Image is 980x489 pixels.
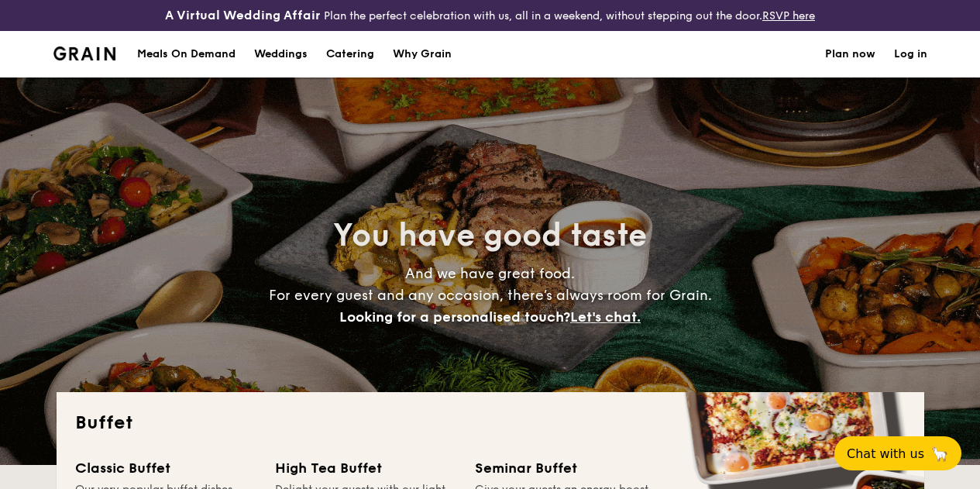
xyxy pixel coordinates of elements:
a: Logotype [53,46,116,60]
span: 🦙 [930,445,949,463]
span: You have good taste [333,217,647,254]
a: Weddings [245,31,317,77]
button: Chat with us🦙 [834,436,961,470]
div: Weddings [254,31,308,77]
span: Chat with us [847,446,924,461]
div: Plan the perfect celebration with us, all in a weekend, without stepping out the door. [163,6,817,25]
div: High Tea Buffet [275,457,456,479]
a: Meals On Demand [128,31,245,77]
a: Catering [317,31,383,77]
a: RSVP here [762,9,815,22]
a: Plan now [825,31,875,77]
div: Seminar Buffet [475,457,656,479]
span: Looking for a personalised touch? [339,308,570,325]
h2: Buffet [75,411,906,436]
h4: A Virtual Wedding Affair [165,6,321,25]
div: Classic Buffet [75,457,256,479]
span: And we have great food. For every guest and any occasion, there’s always room for Grain. [269,265,712,325]
a: Why Grain [383,31,461,77]
div: Meals On Demand [137,31,236,77]
span: Let's chat. [570,308,641,325]
div: Why Grain [393,31,452,77]
h1: Catering [326,31,374,77]
a: Log in [894,31,927,77]
img: Grain [53,46,116,60]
